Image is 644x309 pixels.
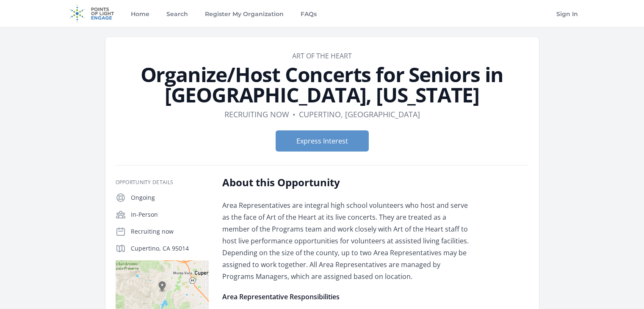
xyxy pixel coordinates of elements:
[131,210,209,219] p: In-Person
[222,176,470,189] h2: About this Opportunity
[116,64,529,105] h1: Organize/Host Concerts for Seniors in [GEOGRAPHIC_DATA], [US_STATE]
[131,227,209,236] p: Recruiting now
[276,130,369,152] button: Express Interest
[116,179,209,186] h3: Opportunity Details
[131,193,209,202] p: Ongoing
[222,292,340,301] strong: Area Representative Responsibilities
[292,51,352,61] a: ART OF THE HEART
[131,244,209,253] p: Cupertino, CA 95014
[293,108,296,120] div: •
[222,199,470,282] p: Area Representatives are integral high school volunteers who host and serve as the face of Art of...
[224,108,289,120] dd: Recruiting now
[299,108,420,120] dd: Cupertino, [GEOGRAPHIC_DATA]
